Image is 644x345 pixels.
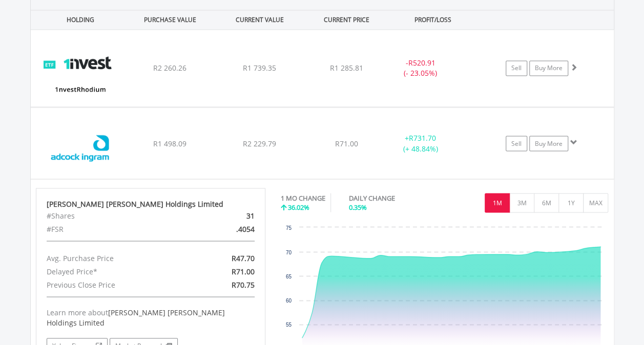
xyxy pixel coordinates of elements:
span: 0.35% [349,202,367,211]
span: R1 498.09 [153,138,186,148]
span: R731.70 [409,133,436,143]
a: Buy More [529,136,568,151]
div: Delayed Price* [39,265,188,278]
button: 3M [509,193,534,212]
div: .4054 [188,222,262,235]
div: PROFIT/LOSS [389,10,477,29]
a: Sell [506,136,527,151]
div: CURRENT VALUE [216,10,304,29]
span: R71.00 [232,266,255,276]
span: R520.91 [408,58,435,68]
text: 60 [286,297,292,303]
span: [PERSON_NAME] [PERSON_NAME] Holdings Limited [47,307,225,327]
span: 36.02% [288,202,309,211]
div: PURCHASE VALUE [127,10,214,29]
div: - (- 23.05%) [382,58,460,78]
div: 31 [188,209,262,222]
div: Avg. Purchase Price [39,251,188,265]
span: R47.70 [232,253,255,263]
text: 55 [286,321,292,327]
img: EQU.ZA.AIP.png [36,120,124,176]
text: 70 [286,249,292,255]
span: R71.00 [335,138,358,148]
div: DAILY CHANGE [349,193,431,203]
div: CURRENT PRICE [305,10,387,29]
span: R2 260.26 [153,63,186,73]
span: R2 229.79 [243,138,276,148]
span: R1 739.35 [243,63,276,73]
img: EQU.ZA.ETFRHO.png [36,42,124,104]
div: HOLDING [31,10,124,29]
div: #FSR [39,222,188,235]
button: 1M [485,193,510,212]
a: Buy More [529,60,568,76]
div: Learn more about [47,307,255,328]
div: + (+ 48.84%) [382,133,460,154]
button: 6M [534,193,559,212]
span: R1 285.81 [330,63,363,73]
div: [PERSON_NAME] [PERSON_NAME] Holdings Limited [47,199,255,209]
button: 1Y [558,193,584,212]
text: 65 [286,273,292,279]
div: Previous Close Price [39,278,188,291]
div: #Shares [39,209,188,222]
button: MAX [583,193,608,212]
a: Sell [506,60,527,76]
div: 1 MO CHANGE [281,193,325,203]
text: 75 [286,225,292,230]
span: R70.75 [232,279,255,289]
